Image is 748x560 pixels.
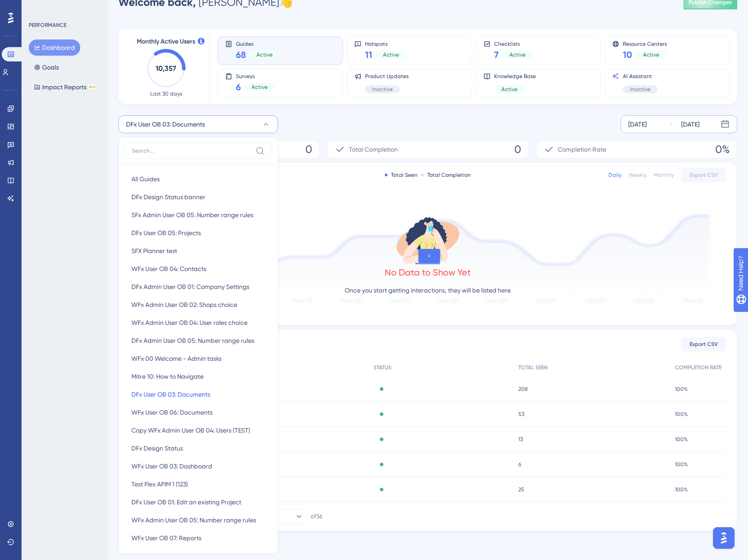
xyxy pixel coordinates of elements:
[558,144,606,155] span: Completion Rate
[690,341,718,348] span: Export CSV
[349,144,398,155] span: Total Completion
[124,278,272,296] button: DFx Admin User OB 01: Company Settings
[131,353,222,364] span: WFx 00 Welcome - Admin tasks
[257,51,273,58] span: Active
[518,486,524,493] span: 25
[494,40,533,47] span: Checklists
[137,36,195,47] span: Monthly Active Users
[124,385,272,403] button: DFx User OB 03: Documents
[385,266,471,279] div: No Data to Show Yet
[710,525,737,551] iframe: UserGuiding AI Assistant Launcher
[131,425,250,436] span: Copy WFx Admin User OB 04: Users (TEST)
[654,171,674,179] div: Monthly
[518,385,528,393] span: 208
[124,332,272,350] button: DFx Admin User OB 05: Number range rules
[124,296,272,314] button: WFx Admin User OB 02: Shops choice
[345,285,511,296] p: Once you start getting interactions, they will be listed here
[29,79,102,95] button: Impact ReportsBETA
[501,86,518,93] span: Active
[131,263,206,274] span: WFx User OB 04: Contacts
[150,90,182,97] span: Last 30 days
[124,206,272,224] button: SFx Admin User OB 05: Number range rules
[494,48,499,61] span: 7
[131,389,210,400] span: DFx User OB 03: Documents
[494,73,536,80] span: Knowledge Base
[124,188,272,206] button: DFx Design Status banner
[305,142,312,157] span: 0
[131,227,201,238] span: DFx User OB 05: Projects
[131,443,183,454] span: DFx Design Status
[365,48,372,61] span: 11
[131,461,212,472] span: WFx User OB 03: Dashboard
[124,421,272,439] button: Copy WFx Admin User OB 04: Users (TEST)
[715,142,730,157] span: 0%
[518,461,521,468] span: 6
[675,411,688,418] span: 100%
[268,509,304,524] button: 10
[124,367,272,385] button: Mitre 10: How to Navigate
[131,533,201,543] span: WFx User OB 07: Reports
[690,171,718,179] span: Export CSV
[675,486,688,493] span: 100%
[132,147,252,154] input: Search...
[374,364,391,371] span: STATUS
[131,210,253,220] span: SFx Admin User OB 05: Number range rules
[675,385,688,393] span: 100%
[681,337,726,351] button: Export CSV
[124,493,272,511] button: DFx User OB 01: Edit an existing Project
[124,475,272,493] button: Test Flex APIM 1 (123)
[124,224,272,242] button: DFx User OB 05: Projects
[365,73,409,80] span: Product Updates
[131,317,248,328] span: WFx Admin User OB 04: User roles choice
[131,497,241,507] span: DFx User OB 01: Edit an existing Project
[124,439,272,457] button: DFx Design Status
[623,73,658,80] span: AI Assistant
[518,411,524,418] span: 53
[131,371,204,382] span: Mitre 10: How to Navigate
[124,314,272,332] button: WFx Admin User OB 04: User roles choice
[236,81,241,93] span: 6
[29,59,64,75] button: Goals
[252,83,268,91] span: Active
[131,479,188,490] span: Test Flex APIM 1 (123)
[131,335,254,346] span: DFx Admin User OB 05: Number range rules
[518,364,548,371] span: TOTAL SEEN
[21,2,56,13] span: Need Help?
[421,171,471,179] div: Total Completion
[29,22,66,29] div: PERFORMANCE
[124,511,272,529] button: WFx Admin User OB 05: Number range rules
[236,40,280,47] span: Guides
[236,73,275,79] span: Surveys
[118,115,278,133] button: DFx User OB 03: Documents
[518,436,523,443] span: 13
[365,40,406,47] span: Hotspots
[131,407,213,418] span: WFx User OB 06: Documents
[623,48,632,61] span: 10
[514,142,521,157] span: 0
[675,436,688,443] span: 100%
[609,171,622,179] div: Daily
[372,86,393,93] span: Inactive
[311,512,322,521] div: of 36
[131,245,177,256] span: SFX Planner test
[675,461,688,468] span: 100%
[131,174,160,184] span: All Guides
[124,403,272,421] button: WFx User OB 06: Documents
[623,40,667,47] span: Resource Centers
[628,119,647,130] div: [DATE]
[630,86,651,93] span: Inactive
[156,64,176,73] text: 10,357
[88,85,96,89] div: BETA
[383,51,399,58] span: Active
[131,281,249,292] span: DFx Admin User OB 01: Company Settings
[131,299,237,310] span: WFx Admin User OB 02: Shops choice
[131,515,256,525] span: WFx Admin User OB 05: Number range rules
[643,51,659,58] span: Active
[629,171,647,179] div: Weekly
[124,457,272,475] button: WFx User OB 03: Dashboard
[124,170,272,188] button: All Guides
[124,529,272,547] button: WFx User OB 07: Reports
[126,119,205,130] span: DFx User OB 03: Documents
[385,171,417,179] div: Total Seen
